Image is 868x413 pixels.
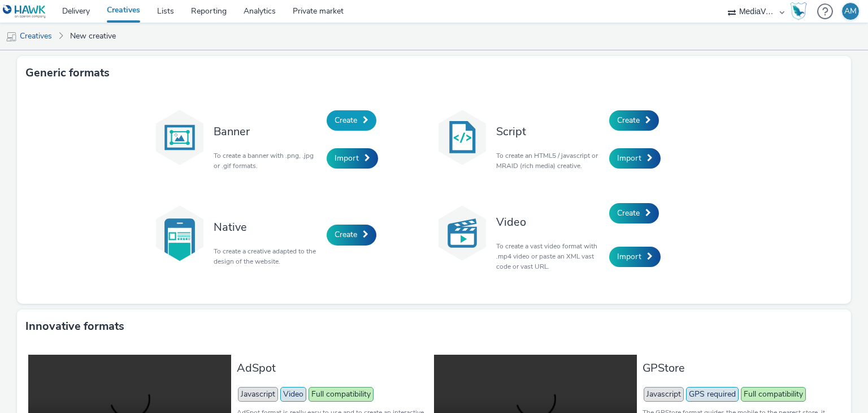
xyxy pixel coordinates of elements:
[617,208,640,218] span: Create
[617,251,641,262] span: Import
[327,225,376,245] a: Create
[434,109,491,166] img: code.svg
[609,247,661,267] a: Import
[496,150,604,171] p: To create an HTML5 / javascript or MRAID (rich media) creative.
[3,5,46,19] img: undefined Logo
[686,387,739,402] span: GPS required
[790,2,807,20] img: Hawk Academy
[335,229,357,240] span: Create
[327,148,378,169] a: Import
[25,318,124,335] h3: Innovative formats
[6,31,17,42] img: mobile
[609,110,659,131] a: Create
[790,2,811,20] a: Hawk Academy
[617,115,640,126] span: Create
[327,110,376,131] a: Create
[434,205,491,261] img: video.svg
[844,3,857,20] div: AM
[644,387,684,402] span: Javascript
[238,387,278,402] span: Javascript
[151,205,208,261] img: native.svg
[643,360,834,376] h3: GPStore
[741,387,806,402] span: Full compatibility
[25,64,110,81] h3: Generic formats
[214,124,321,139] h3: Banner
[64,23,121,50] a: New creative
[151,109,208,166] img: banner.svg
[496,214,604,230] h3: Video
[214,220,321,235] h3: Native
[309,387,374,402] span: Full compatibility
[335,115,357,126] span: Create
[496,241,604,272] p: To create a vast video format with .mp4 video or paste an XML vast code or vast URL.
[214,150,321,171] p: To create a banner with .png, .jpg or .gif formats.
[617,153,641,164] span: Import
[280,387,306,402] span: Video
[496,124,604,139] h3: Script
[335,153,359,164] span: Import
[609,203,659,223] a: Create
[609,148,661,169] a: Import
[214,246,321,266] p: To create a creative adapted to the design of the website.
[237,360,428,376] h3: AdSpot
